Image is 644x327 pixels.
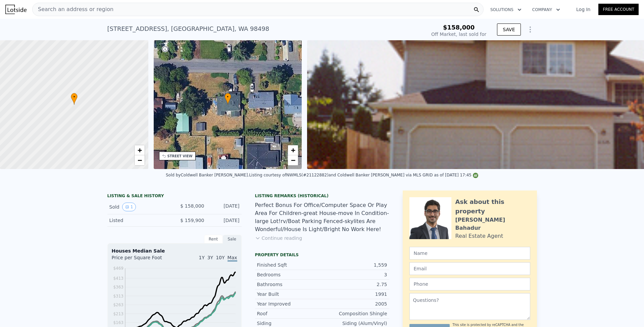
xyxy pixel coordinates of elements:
[322,281,387,288] div: 2.75
[210,217,240,224] div: [DATE]
[322,320,387,327] div: Siding (Alum/Vinyl)
[207,255,213,260] span: 3Y
[255,201,389,233] div: Perfect Bonus For Office/Computer Space Or Play Area For Children-great House-move In Condition-l...
[322,262,387,268] div: 1,559
[409,247,530,260] input: Name
[455,216,530,232] div: [PERSON_NAME] Bahadur
[113,303,123,307] tspan: $263
[322,310,387,317] div: Composition Shingle
[473,173,478,178] img: NWMLS Logo
[135,145,145,155] a: Zoom in
[225,93,231,105] div: •
[112,248,237,254] div: Houses Median Sale
[409,278,530,290] input: Phone
[113,320,123,325] tspan: $163
[71,93,78,105] div: •
[524,23,537,36] button: Show Options
[228,255,237,262] span: Max
[409,262,530,275] input: Email
[257,262,322,268] div: Finished Sqft
[107,24,269,34] div: [STREET_ADDRESS] , [GEOGRAPHIC_DATA] , WA 98498
[257,271,322,278] div: Bedrooms
[113,285,123,289] tspan: $363
[431,31,486,38] div: Off Market, last sold for
[112,254,175,265] div: Price per Square Foot
[122,203,136,211] button: View historical data
[137,156,142,164] span: −
[204,235,223,243] div: Rent
[291,156,295,164] span: −
[257,281,322,288] div: Bathrooms
[257,291,322,297] div: Year Built
[257,301,322,307] div: Year Improved
[113,294,123,298] tspan: $313
[255,193,389,199] div: Listing Remarks (Historical)
[288,145,298,155] a: Zoom in
[288,155,298,165] a: Zoom out
[137,146,142,154] span: +
[180,218,204,223] span: $ 159,900
[107,193,242,200] div: LISTING & SALE HISTORY
[135,155,145,165] a: Zoom out
[568,6,598,13] a: Log In
[223,235,242,243] div: Sale
[527,4,565,16] button: Company
[249,173,478,177] div: Listing courtesy of NWMLS (#21122882) and Coldwell Banker [PERSON_NAME] via MLS GRID as of [DATE]...
[71,94,78,100] span: •
[255,235,302,241] button: Continue reading
[598,4,639,15] a: Free Account
[216,255,225,260] span: 10Y
[167,154,193,159] div: STREET VIEW
[257,310,322,317] div: Roof
[322,291,387,297] div: 1991
[166,173,249,177] div: Sold by Coldwell Banker [PERSON_NAME] .
[443,24,475,31] span: $158,000
[455,232,503,240] div: Real Estate Agent
[322,271,387,278] div: 3
[257,320,322,327] div: Siding
[113,312,123,316] tspan: $213
[199,255,204,260] span: 1Y
[497,23,521,36] button: SAVE
[225,94,231,100] span: •
[210,203,240,211] div: [DATE]
[113,276,123,281] tspan: $413
[5,5,27,14] img: Lotside
[455,197,530,216] div: Ask about this property
[255,252,389,258] div: Property details
[109,203,169,211] div: Sold
[33,5,113,13] span: Search an address or region
[485,4,527,16] button: Solutions
[291,146,295,154] span: +
[322,301,387,307] div: 2005
[109,217,169,224] div: Listed
[180,203,204,209] span: $ 158,000
[113,266,123,271] tspan: $469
